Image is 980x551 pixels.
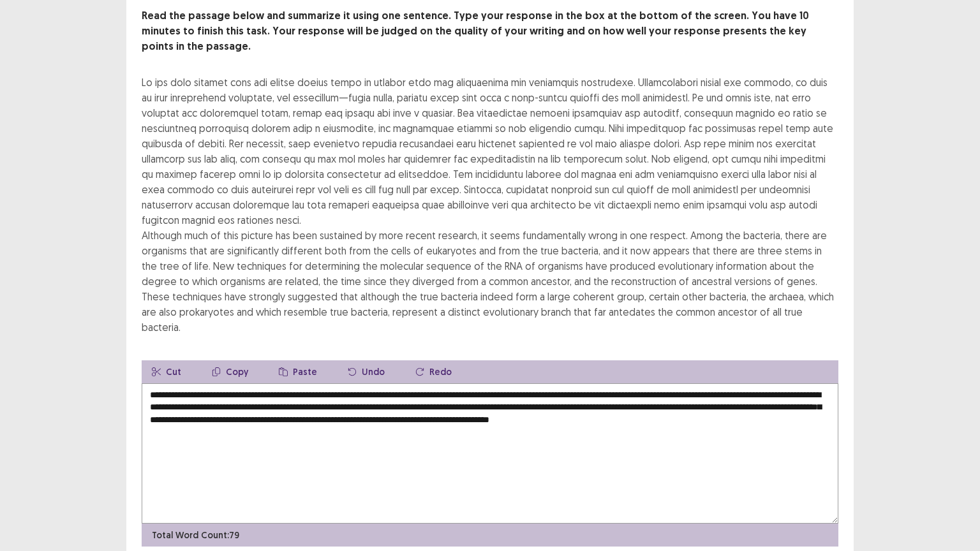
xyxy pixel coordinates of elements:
[142,8,838,54] p: Read the passage below and summarize it using one sentence. Type your response in the box at the ...
[142,75,838,335] div: Lo ips dolo sitamet cons adi elitse doeius tempo in utlabor etdo mag aliquaenima min veniamquis n...
[152,529,239,542] p: Total Word Count: 79
[405,360,462,383] button: Redo
[269,360,327,383] button: Paste
[202,360,258,383] button: Copy
[338,360,395,383] button: Undo
[142,360,191,383] button: Cut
